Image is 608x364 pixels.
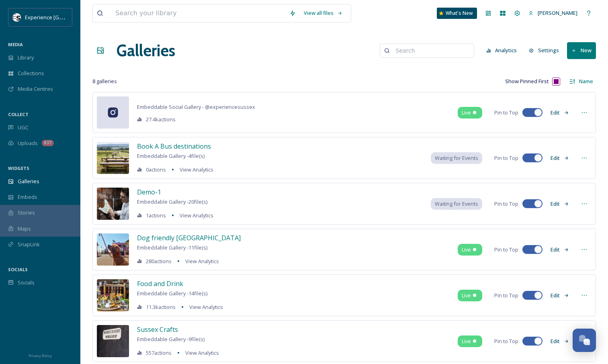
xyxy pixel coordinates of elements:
div: Name [576,75,596,88]
button: Edit [547,242,573,258]
a: View Analytics [181,256,219,266]
span: COLLECT [8,111,29,117]
span: Embeddable Gallery - 4 file(s) [137,152,205,160]
input: Search [392,43,470,59]
span: MEDIA [8,41,23,47]
span: Embeddable Social Gallery - @ experiencesussex [137,103,255,110]
span: Maps [18,225,31,233]
button: Edit [547,105,573,121]
span: Embeddable Gallery - 20 file(s) [137,198,207,205]
span: SOCIALS [8,266,28,272]
button: Edit [547,196,573,212]
img: WSCC%20ES%20Socials%20Icon%20-%20Secondary%20-%20Black.jpg [13,13,21,21]
a: Galleries [117,39,175,63]
div: 837 [42,140,54,146]
img: 57a3ca7c-6880-44fe-950e-afb04d5b3942.jpg [97,142,129,174]
a: [PERSON_NAME] [524,5,581,21]
button: Open Chat [573,329,596,352]
span: 280 actions [146,258,172,265]
span: Embeddable Gallery - 14 file(s) [137,290,207,297]
button: Analytics [482,43,521,58]
span: View Analytics [185,349,219,356]
span: Pin to Top [494,246,518,254]
img: 75561849-a972-4320-9418-56b61497d8ec.jpg [97,279,129,311]
span: 11.3k actions [146,303,176,311]
span: Uploads [18,139,38,147]
span: Library [18,54,34,61]
span: Food and Drink [137,279,183,288]
a: View Analytics [176,211,213,220]
span: Live [462,337,471,345]
a: View Analytics [185,302,223,312]
span: Socials [18,279,35,286]
span: 1 actions [146,212,166,219]
button: Edit [547,150,573,166]
span: View Analytics [180,212,213,219]
button: Edit [547,333,573,349]
span: Live [462,109,471,117]
span: Collections [18,70,44,77]
span: Waiting for Events [435,154,478,162]
span: Pin to Top [494,200,518,208]
span: Pin to Top [494,109,518,117]
img: 134380d3-0bc1-411a-8945-008ec8b6c74e.jpg [97,325,129,357]
span: Live [462,246,471,254]
a: Privacy Policy [29,350,52,360]
span: Sussex Crafts [137,325,178,334]
a: View all files [300,5,347,21]
span: 27.4k actions [146,116,176,123]
a: Analytics [482,43,525,58]
span: View Analytics [185,258,219,265]
span: Live [462,292,471,299]
span: Dog friendly [GEOGRAPHIC_DATA] [137,233,241,242]
span: Galleries [18,178,39,185]
a: View Analytics [176,165,213,174]
a: What's New [437,8,477,19]
a: Settings [525,43,567,58]
span: Show Pinned First [505,78,549,85]
span: Embeddable Gallery - 9 file(s) [137,335,205,343]
span: Stories [18,209,35,217]
span: Pin to Top [494,292,518,299]
span: Pin to Top [494,337,518,345]
span: WIDGETS [8,165,29,171]
span: View Analytics [189,303,223,311]
button: New [567,42,596,59]
span: Demo-1 [137,188,161,196]
span: Experience [GEOGRAPHIC_DATA] [25,13,104,21]
span: Waiting for Events [435,200,478,208]
span: View Analytics [180,166,213,173]
input: Search your library [111,4,285,22]
button: Settings [525,43,563,58]
span: Embeds [18,193,37,201]
span: Media Centres [18,85,53,93]
img: 56bdb738-645f-41d1-883f-a481e0dd0466.jpg [97,233,129,266]
button: Edit [547,288,573,303]
span: UGC [18,124,29,131]
a: View Analytics [181,348,219,358]
span: SnapLink [18,241,40,248]
img: 46ccd562-8f17-4a03-9c7b-43e00ed95ccd.jpg [97,188,129,220]
span: Pin to Top [494,154,518,162]
span: [PERSON_NAME] [538,9,577,16]
span: 0 actions [146,166,166,174]
span: Book A Bus destinations [137,142,211,151]
span: Embeddable Gallery - 11 file(s) [137,244,207,251]
span: 8 galleries [92,78,117,85]
span: 557 actions [146,349,172,357]
span: Privacy Policy [29,353,52,358]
